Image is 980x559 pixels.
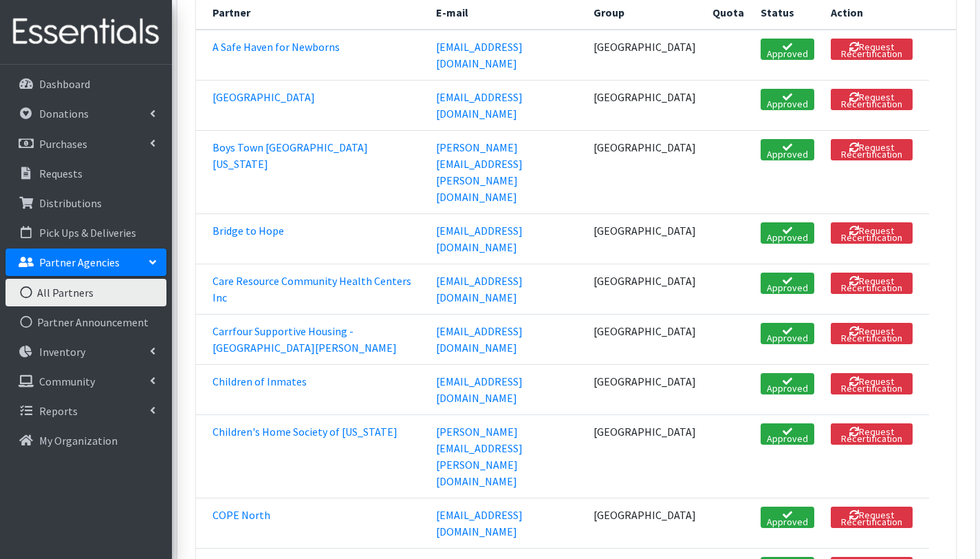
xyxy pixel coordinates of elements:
td: [GEOGRAPHIC_DATA] [585,80,704,130]
a: [PERSON_NAME][EMAIL_ADDRESS][PERSON_NAME][DOMAIN_NAME] [436,140,523,204]
p: My Organization [39,434,118,447]
a: [EMAIL_ADDRESS][DOMAIN_NAME] [436,508,523,538]
a: Approved [761,273,814,294]
a: Approved [761,89,814,110]
p: Dashboard [39,77,90,91]
p: Partner Agencies [39,255,120,269]
a: [GEOGRAPHIC_DATA] [213,90,315,104]
button: Request Recertification [831,273,913,294]
a: Dashboard [6,70,166,98]
a: Approved [761,222,814,244]
td: [GEOGRAPHIC_DATA] [585,30,704,81]
a: Approved [761,323,814,344]
p: Reports [39,404,78,418]
a: Donations [6,100,166,127]
a: Children's Home Society of [US_STATE] [213,425,398,439]
p: Distributions [39,196,102,210]
p: Donations [39,107,89,120]
a: [EMAIL_ADDRESS][DOMAIN_NAME] [436,90,523,120]
a: Partner Announcement [6,308,166,336]
a: Bridge to Hope [213,224,284,238]
a: Carrfour Supportive Housing - [GEOGRAPHIC_DATA][PERSON_NAME] [213,324,397,355]
a: Children of Inmates [213,375,307,388]
td: [GEOGRAPHIC_DATA] [585,264,704,314]
a: Reports [6,397,166,425]
a: Approved [761,423,814,445]
td: [GEOGRAPHIC_DATA] [585,364,704,414]
a: [EMAIL_ADDRESS][DOMAIN_NAME] [436,224,523,254]
a: Inventory [6,338,166,366]
a: Purchases [6,130,166,158]
a: [EMAIL_ADDRESS][DOMAIN_NAME] [436,324,523,355]
a: My Organization [6,427,166,454]
p: Requests [39,167,83,180]
button: Request Recertification [831,39,913,60]
td: [GEOGRAPHIC_DATA] [585,414,704,498]
p: Purchases [39,137,87,151]
a: Community [6,368,166,395]
a: COPE North [213,508,270,522]
button: Request Recertification [831,373,913,394]
a: Boys Town [GEOGRAPHIC_DATA][US_STATE] [213,140,368,171]
a: Partner Agencies [6,249,166,276]
a: Requests [6,160,166,187]
button: Request Recertification [831,423,913,445]
td: [GEOGRAPHIC_DATA] [585,130,704,213]
td: [GEOGRAPHIC_DATA] [585,498,704,548]
button: Request Recertification [831,323,913,344]
a: [EMAIL_ADDRESS][DOMAIN_NAME] [436,40,523,70]
a: [EMAIL_ADDRESS][DOMAIN_NAME] [436,274,523,304]
button: Request Recertification [831,139,913,160]
a: Pick Ups & Deliveries [6,219,166,246]
button: Request Recertification [831,507,913,528]
img: HumanEssentials [6,9,166,55]
td: [GEOGRAPHIC_DATA] [585,213,704,264]
a: Approved [761,39,814,60]
a: A Safe Haven for Newborns [213,40,340,54]
a: [EMAIL_ADDRESS][DOMAIN_NAME] [436,375,523,405]
p: Pick Ups & Deliveries [39,226,136,240]
a: Distributions [6,189,166,217]
a: Approved [761,139,814,160]
a: All Partners [6,279,166,306]
p: Community [39,375,95,388]
a: Care Resource Community Health Centers Inc [213,274,411,304]
a: Approved [761,373,814,394]
p: Inventory [39,345,85,359]
button: Request Recertification [831,222,913,244]
td: [GEOGRAPHIC_DATA] [585,314,704,364]
a: Approved [761,507,814,528]
a: [PERSON_NAME][EMAIL_ADDRESS][PERSON_NAME][DOMAIN_NAME] [436,425,523,488]
button: Request Recertification [831,89,913,110]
